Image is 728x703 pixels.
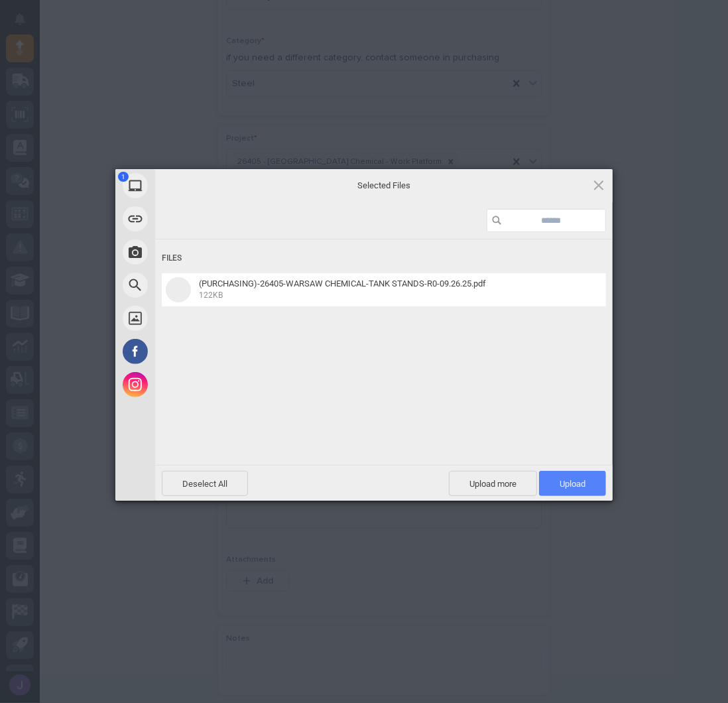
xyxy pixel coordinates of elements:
span: Upload more [449,471,537,496]
div: My Device [115,169,274,202]
div: Facebook [115,335,274,368]
div: Link (URL) [115,202,274,235]
div: Take Photo [115,235,274,269]
span: 122KB [199,290,223,300]
div: Instagram [115,368,274,401]
span: Click here or hit ESC to close picker [591,178,606,192]
div: Unsplash [115,302,274,335]
span: Deselect All [162,471,248,496]
div: Files [162,246,606,271]
span: Upload [539,471,606,496]
div: Web Search [115,269,274,302]
span: Upload [560,479,585,489]
span: 1 [118,172,129,182]
span: (PURCHASING)-26405-WARSAW CHEMICAL-TANK STANDS-R0-09.26.25.pdf [195,279,589,300]
span: Selected Files [251,180,516,192]
span: (PURCHASING)-26405-WARSAW CHEMICAL-TANK STANDS-R0-09.26.25.pdf [199,279,486,288]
